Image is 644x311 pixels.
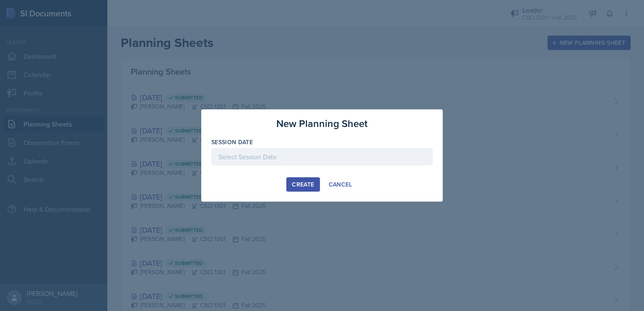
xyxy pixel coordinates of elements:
button: Cancel [323,177,358,192]
button: Create [286,177,319,192]
div: Create [292,181,314,188]
label: Session Date [211,138,253,146]
h3: New Planning Sheet [276,116,368,131]
div: Cancel [329,181,352,188]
